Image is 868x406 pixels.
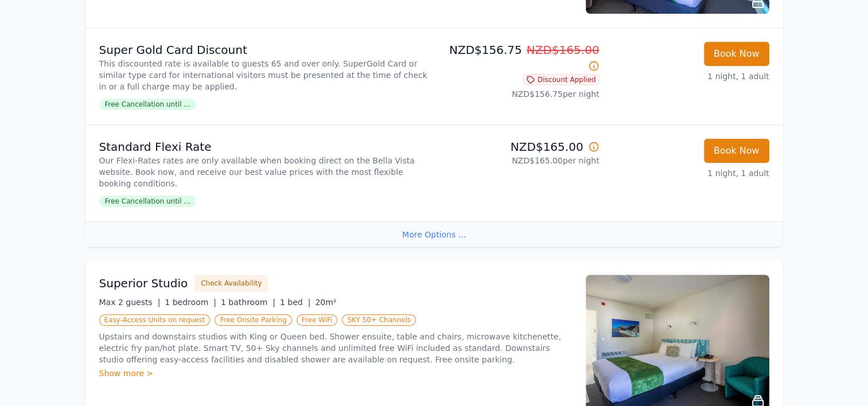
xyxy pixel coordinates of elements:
[609,167,769,179] p: 1 night, 1 adult
[194,275,268,292] button: Check Availability
[221,298,275,307] span: 1 bathroom |
[85,221,783,247] div: More Options ...
[99,196,196,207] span: Free Cancellation until ...
[609,71,769,82] p: 1 night, 1 adult
[165,298,216,307] span: 1 bedroom |
[99,368,572,379] div: Show more >
[99,275,188,291] h3: Superior Studio
[439,88,600,100] p: NZD$156.75 per night
[527,43,600,57] span: NZD$165.00
[439,139,600,155] p: NZD$165.00
[99,58,430,92] p: This discounted rate is available to guests 65 and over only. SuperGold Card or similar type card...
[99,139,430,155] p: Standard Flexi Rate
[342,314,416,326] span: SKY 50+ Channels
[99,155,430,189] p: Our Flexi-Rates rates are only available when booking direct on the Bella Vista website. Book now...
[315,298,336,307] span: 20m²
[297,314,338,326] span: Free WiFi
[215,314,291,326] span: Free Onsite Parking
[99,99,196,110] span: Free Cancellation until ...
[439,42,600,74] p: NZD$156.75
[704,139,769,163] button: Book Now
[99,314,211,326] span: Easy-Access Units on request
[523,74,600,85] span: Discount Applied
[280,298,310,307] span: 1 bed |
[99,42,430,58] p: Super Gold Card Discount
[704,42,769,66] button: Book Now
[99,331,572,365] p: Upstairs and downstairs studios with King or Queen bed. Shower ensuite, table and chairs, microwa...
[99,298,161,307] span: Max 2 guests |
[439,155,600,166] p: NZD$165.00 per night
